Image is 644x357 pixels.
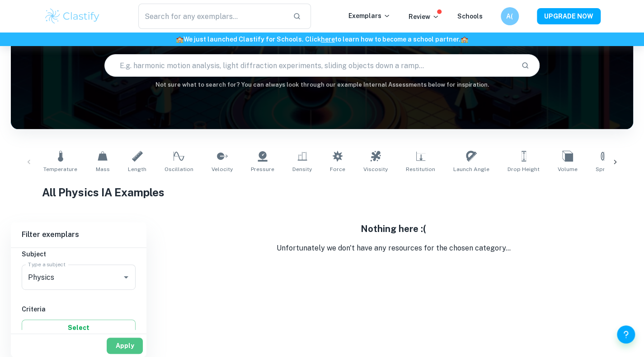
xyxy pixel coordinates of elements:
span: Mass [96,165,110,173]
span: Density [292,165,312,173]
a: Schools [457,13,483,20]
input: E.g. harmonic motion analysis, light diffraction experiments, sliding objects down a ramp... [105,53,514,78]
h6: Criteria [22,304,136,314]
p: Review [409,12,439,22]
span: Temperature [43,165,77,173]
span: Velocity [212,165,233,173]
span: 🏫 [176,36,183,43]
button: Apply [107,338,143,354]
h6: Not sure what to search for? You can always look through our example Internal Assessments below f... [11,80,633,89]
span: Volume [558,165,578,173]
button: Open [120,271,132,283]
h6: A( [504,11,515,21]
span: Viscosity [363,165,388,173]
button: Help and Feedback [617,325,635,343]
span: Force [330,165,345,173]
span: Length [128,165,146,173]
button: Search [517,58,533,73]
p: Exemplars [348,11,390,21]
label: Type a subject [28,260,66,268]
input: Search for any exemplars... [138,4,286,29]
h6: Filter exemplars [11,222,146,247]
h1: All Physics IA Examples [42,184,602,200]
span: 🏫 [461,36,468,43]
span: Launch Angle [453,165,489,173]
button: Select [22,320,136,336]
span: Springs [596,165,616,173]
span: Restitution [406,165,435,173]
button: UPGRADE NOW [537,8,601,24]
p: Unfortunately we don't have any resources for the chosen category... [154,243,633,254]
img: Clastify logo [44,7,101,25]
h5: Nothing here :( [154,222,633,236]
a: here [321,36,335,43]
h6: Subject [22,249,136,259]
h6: We just launched Clastify for Schools. Click to learn how to become a school partner. [2,34,642,44]
span: Pressure [251,165,274,173]
span: Drop Height [508,165,540,173]
span: Oscillation [165,165,193,173]
button: A( [501,7,519,25]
